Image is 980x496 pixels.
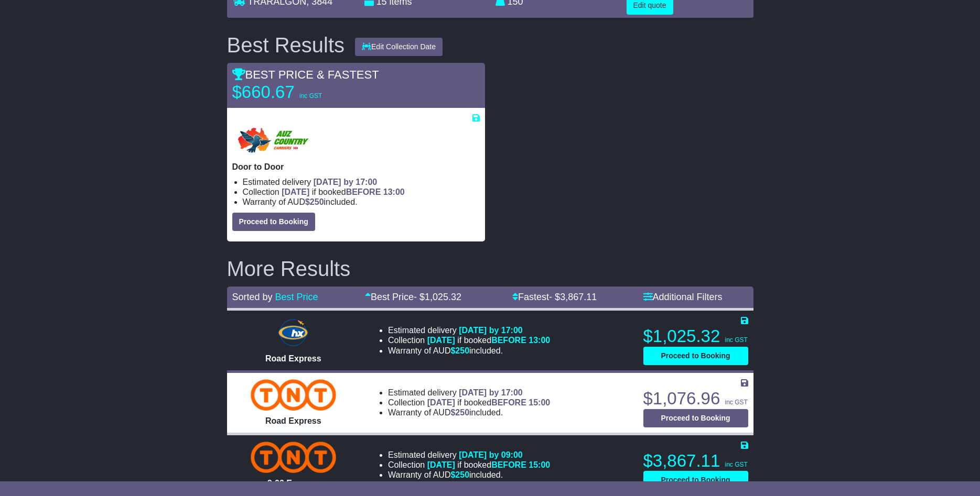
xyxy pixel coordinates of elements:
span: BEST PRICE & FASTEST [232,68,379,81]
li: Estimated delivery [388,325,550,335]
span: 13:00 [383,188,405,196]
span: [DATE] [427,336,455,345]
span: 15:00 [529,398,550,407]
img: Auz Country Carriers: Door to Door [232,123,313,157]
span: [DATE] [282,188,309,196]
span: [DATE] by 17:00 [459,326,523,335]
p: $1,025.32 [643,326,748,347]
span: BEFORE [491,460,526,469]
span: - $ [414,292,461,302]
span: Sorted by [232,292,273,302]
span: if booked [282,188,404,196]
span: [DATE] [427,460,455,469]
p: $660.67 [232,82,363,103]
span: 250 [455,346,469,355]
p: $3,867.11 [643,450,748,471]
span: 13:00 [529,336,550,345]
span: inc GST [725,336,747,344]
li: Collection [388,460,550,470]
span: inc GST [725,461,747,468]
span: [DATE] by 17:00 [459,388,523,397]
span: [DATE] by 09:00 [459,450,523,459]
span: Road Express [265,354,321,363]
a: Additional Filters [643,292,723,302]
span: $ [305,197,324,206]
li: Estimated delivery [388,388,550,398]
span: 1,025.32 [425,292,461,302]
span: $ [450,408,469,417]
span: if booked [427,460,550,469]
div: Best Results [222,34,350,57]
button: Proceed to Booking [643,347,748,365]
img: TNT Domestic: 9:00 Express [251,442,336,473]
span: 250 [455,408,469,417]
span: 9:00 Express [267,479,319,488]
span: 250 [455,470,469,479]
span: 3,867.11 [560,292,597,302]
button: Edit Collection Date [355,38,443,56]
p: $1,076.96 [643,388,748,409]
button: Proceed to Booking [643,471,748,489]
span: [DATE] [427,398,455,407]
span: inc GST [725,399,747,406]
span: $ [450,346,469,355]
span: 15:00 [529,460,550,469]
a: Best Price- $1,025.32 [365,292,461,302]
li: Warranty of AUD included. [388,407,550,417]
a: Fastest- $3,867.11 [512,292,597,302]
span: if booked [427,398,550,407]
span: Road Express [265,416,321,425]
span: - $ [549,292,597,302]
span: $ [450,470,469,479]
li: Collection [388,398,550,407]
li: Warranty of AUD included. [388,470,550,480]
a: Best Price [275,292,318,302]
img: Hunter Express: Road Express [276,317,310,348]
li: Estimated delivery [388,450,550,460]
span: [DATE] by 17:00 [314,178,378,186]
span: BEFORE [491,398,526,407]
li: Estimated delivery [243,177,480,187]
button: Proceed to Booking [232,213,315,231]
p: Door to Door [232,162,480,172]
h2: More Results [227,257,753,280]
li: Warranty of AUD included. [243,197,480,207]
li: Warranty of AUD included. [388,346,550,356]
span: BEFORE [491,336,526,345]
button: Proceed to Booking [643,409,748,427]
span: 250 [310,197,324,206]
span: if booked [427,336,550,345]
img: TNT Domestic: Road Express [251,379,336,411]
li: Collection [388,335,550,345]
span: inc GST [299,92,322,100]
span: BEFORE [346,188,381,196]
li: Collection [243,187,480,197]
